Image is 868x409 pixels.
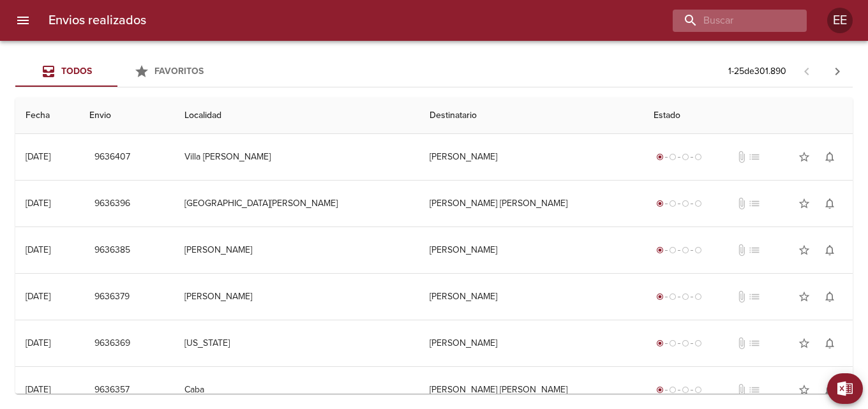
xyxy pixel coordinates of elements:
button: Activar notificaciones [817,191,842,216]
span: Favoritos [154,66,204,77]
button: Agregar a favoritos [791,237,817,263]
button: 9636396 [89,192,135,216]
span: notifications_none [823,244,836,257]
button: 9636407 [89,145,135,169]
span: radio_button_unchecked [682,293,689,301]
th: Envio [79,98,174,134]
span: radio_button_checked [656,246,664,254]
td: [PERSON_NAME] [PERSON_NAME] [419,181,643,227]
span: radio_button_checked [656,200,664,207]
button: Exportar Excel [827,373,863,404]
span: radio_button_unchecked [694,293,702,301]
td: [PERSON_NAME] [174,274,419,320]
span: 9636407 [94,149,130,165]
span: notifications_none [823,337,836,350]
th: Destinatario [419,98,643,134]
button: Agregar a favoritos [791,377,817,403]
span: 9636385 [94,242,130,258]
span: radio_button_unchecked [694,339,702,347]
span: 9636379 [94,289,130,305]
span: No tiene documentos adjuntos [735,197,748,210]
span: star_border [798,383,811,396]
span: Pagina anterior [791,64,822,77]
span: star_border [798,290,811,303]
td: [PERSON_NAME] [419,227,643,273]
button: Agregar a favoritos [791,191,817,216]
td: [PERSON_NAME] [419,274,643,320]
span: star_border [798,244,811,257]
th: Localidad [174,98,419,134]
td: [PERSON_NAME] [419,320,643,366]
button: Agregar a favoritos [791,284,817,309]
div: Generado [654,244,705,257]
span: No tiene documentos adjuntos [735,337,748,350]
span: radio_button_unchecked [669,153,677,161]
div: [DATE] [26,198,50,209]
td: [US_STATE] [174,320,419,366]
div: [DATE] [26,151,50,162]
span: star_border [798,151,811,163]
button: Activar notificaciones [817,237,842,263]
span: 9636357 [94,382,130,398]
div: Generado [654,337,705,350]
span: radio_button_unchecked [682,200,689,207]
span: radio_button_checked [656,293,664,301]
td: [PERSON_NAME] [174,227,419,273]
div: [DATE] [26,338,50,348]
div: Generado [654,290,705,303]
span: radio_button_unchecked [682,153,689,161]
span: Pagina siguiente [822,56,853,87]
div: [DATE] [26,244,50,255]
div: Generado [654,383,705,396]
span: No tiene documentos adjuntos [735,383,748,396]
span: radio_button_checked [656,386,664,394]
span: radio_button_unchecked [682,386,689,394]
button: 9636385 [89,239,135,262]
button: Activar notificaciones [817,377,842,403]
th: Estado [643,98,853,134]
span: radio_button_checked [656,339,664,347]
span: radio_button_checked [656,153,664,161]
td: [PERSON_NAME] [419,134,643,180]
span: 9636396 [94,196,130,212]
td: [GEOGRAPHIC_DATA][PERSON_NAME] [174,181,419,227]
div: Generado [654,151,705,163]
span: radio_button_unchecked [694,153,702,161]
span: radio_button_unchecked [669,246,677,254]
span: notifications_none [823,197,836,210]
button: Activar notificaciones [817,284,842,309]
div: Tabs Envios [15,56,220,87]
span: No tiene documentos adjuntos [735,290,748,303]
span: radio_button_unchecked [694,200,702,207]
button: 9636369 [89,332,135,355]
button: Agregar a favoritos [791,331,817,356]
button: menu [8,5,38,36]
button: Activar notificaciones [817,331,842,356]
span: No tiene pedido asociado [748,337,761,350]
span: star_border [798,197,811,210]
span: No tiene pedido asociado [748,197,761,210]
span: radio_button_unchecked [669,200,677,207]
button: 9636357 [89,378,135,402]
span: No tiene pedido asociado [748,383,761,396]
span: radio_button_unchecked [694,246,702,254]
span: notifications_none [823,290,836,303]
div: EE [827,8,853,33]
span: radio_button_unchecked [669,339,677,347]
th: Fecha [15,98,79,134]
span: No tiene pedido asociado [748,244,761,257]
div: Abrir información de usuario [827,8,853,33]
span: radio_button_unchecked [669,293,677,301]
span: No tiene documentos adjuntos [735,151,748,163]
span: radio_button_unchecked [669,386,677,394]
td: Villa [PERSON_NAME] [174,134,419,180]
span: notifications_none [823,383,836,396]
span: No tiene pedido asociado [748,151,761,163]
span: 9636369 [94,336,130,352]
span: radio_button_unchecked [694,386,702,394]
span: No tiene documentos adjuntos [735,244,748,257]
div: [DATE] [26,384,50,395]
span: No tiene pedido asociado [748,290,761,303]
p: 1 - 25 de 301.890 [728,65,786,78]
span: radio_button_unchecked [682,339,689,347]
